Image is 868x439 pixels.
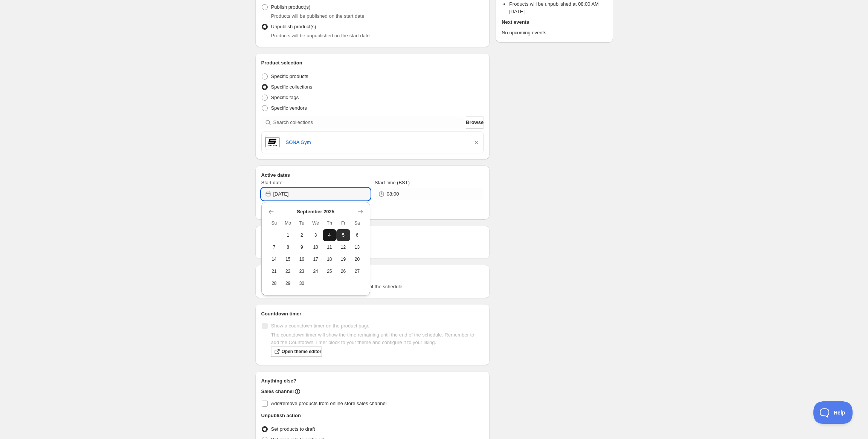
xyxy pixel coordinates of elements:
[309,241,323,253] button: Wednesday September 10 2025
[267,277,281,289] button: Sunday September 28 2025
[261,232,484,239] h2: Repeating
[271,346,322,357] a: Open theme editor
[270,220,278,226] span: Su
[284,220,292,226] span: Mo
[261,310,484,318] h2: Countdown timer
[323,253,337,265] button: Thursday September 18 2025
[326,220,334,226] span: Th
[271,105,307,111] span: Specific vendors
[271,95,299,100] span: Specific tags
[336,229,350,241] button: Friday September 5 2025
[309,253,323,265] button: Wednesday September 17 2025
[266,206,276,217] button: Show previous month, August 2025
[298,232,306,238] span: 2
[281,277,295,289] button: Monday September 29 2025
[270,280,278,286] span: 28
[350,229,364,241] button: Saturday September 6 2025
[261,388,294,395] h2: Sales channel
[284,268,292,274] span: 22
[284,256,292,262] span: 15
[336,217,350,229] th: Friday
[270,268,278,274] span: 21
[375,180,410,185] span: Start time (BST)
[295,277,309,289] button: Tuesday September 30 2025
[298,280,306,286] span: 30
[271,323,370,329] span: Show a countdown timer on the product page
[271,24,316,29] span: Unpublish product(s)
[353,256,361,262] span: 20
[336,241,350,253] button: Friday September 12 2025
[286,139,467,146] a: SONA Gym
[267,217,281,229] th: Sunday
[261,377,484,385] h2: Anything else?
[271,4,311,10] span: Publish product(s)
[813,401,853,424] iframe: Toggle Customer Support
[350,265,364,277] button: Saturday September 27 2025
[267,253,281,265] button: Sunday September 14 2025
[284,232,292,238] span: 1
[270,244,278,250] span: 7
[326,244,334,250] span: 11
[284,280,292,286] span: 29
[353,244,361,250] span: 13
[339,256,347,262] span: 19
[353,232,361,238] span: 6
[271,401,387,406] span: Add/remove products from online store sales channel
[261,59,484,67] h2: Product selection
[339,268,347,274] span: 26
[284,244,292,250] span: 8
[353,268,361,274] span: 27
[281,217,295,229] th: Monday
[312,256,320,262] span: 17
[355,206,366,217] button: Show next month, October 2025
[267,241,281,253] button: Sunday September 7 2025
[295,217,309,229] th: Tuesday
[309,217,323,229] th: Wednesday
[282,349,322,355] span: Open theme editor
[309,229,323,241] button: Wednesday September 3 2025
[466,116,484,128] button: Browse
[295,229,309,241] button: Tuesday September 2 2025
[336,253,350,265] button: Friday September 19 2025
[270,256,278,262] span: 14
[339,244,347,250] span: 12
[466,119,484,126] span: Browse
[298,256,306,262] span: 16
[353,220,361,226] span: Sa
[323,217,337,229] th: Thursday
[271,13,365,19] span: Products will be published on the start date
[261,271,484,278] h2: Tags
[336,265,350,277] button: Friday September 26 2025
[312,232,320,238] span: 3
[273,116,465,128] input: Search collections
[312,244,320,250] span: 10
[295,265,309,277] button: Tuesday September 23 2025
[271,33,370,38] span: Products will be unpublished on the start date
[339,232,347,238] span: 5
[271,426,315,432] span: Set products to draft
[281,265,295,277] button: Monday September 22 2025
[271,331,484,346] p: The countdown timer will show the time remaining until the end of the schedule. Remember to add t...
[295,241,309,253] button: Tuesday September 9 2025
[281,241,295,253] button: Monday September 8 2025
[281,253,295,265] button: Monday September 15 2025
[271,84,313,90] span: Specific collections
[312,268,320,274] span: 24
[326,268,334,274] span: 25
[261,171,484,179] h2: Active dates
[281,229,295,241] button: Monday September 1 2025
[298,244,306,250] span: 9
[502,29,607,37] p: No upcoming events
[326,232,334,238] span: 4
[323,229,337,241] button: Thursday September 4 2025
[261,412,301,419] h2: Unpublish action
[267,265,281,277] button: Sunday September 21 2025
[323,241,337,253] button: Thursday September 11 2025
[298,268,306,274] span: 23
[309,265,323,277] button: Wednesday September 24 2025
[339,220,347,226] span: Fr
[350,241,364,253] button: Saturday September 13 2025
[350,253,364,265] button: Saturday September 20 2025
[295,253,309,265] button: Tuesday September 16 2025
[509,0,607,15] li: Products will be unpublished at 08:00 AM [DATE]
